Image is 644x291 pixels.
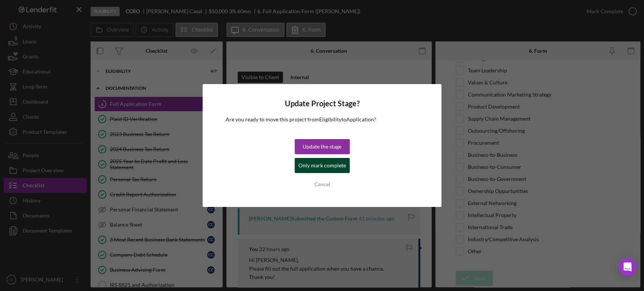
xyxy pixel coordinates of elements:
[298,158,346,173] div: Only mark complete
[303,139,341,154] div: Update the stage
[618,258,636,276] div: Open Intercom Messenger
[225,115,418,124] p: Are you ready to move this project from Eligibility to Application ?
[314,177,330,192] div: Cancel
[295,158,350,173] button: Only mark complete
[225,99,418,108] h4: Update Project Stage?
[295,139,350,154] button: Update the stage
[295,177,350,192] button: Cancel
